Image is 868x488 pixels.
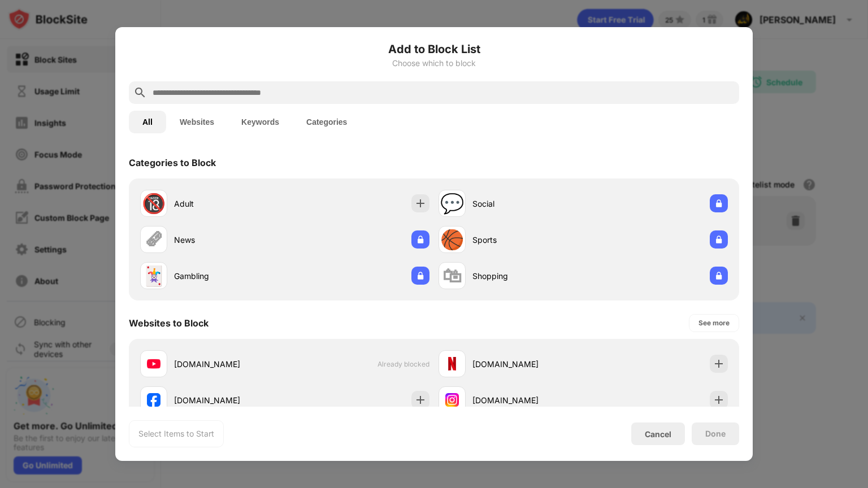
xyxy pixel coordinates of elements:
[472,358,583,370] div: [DOMAIN_NAME]
[472,270,583,282] div: Shopping
[440,192,464,215] div: 💬
[129,317,209,329] div: Websites to Block
[147,357,160,371] img: favicons
[142,192,166,215] div: 🔞
[147,393,160,407] img: favicons
[228,111,293,133] button: Keywords
[472,394,583,406] div: [DOMAIN_NAME]
[472,234,583,246] div: Sports
[166,111,228,133] button: Websites
[440,228,464,251] div: 🏀
[129,41,739,58] h6: Add to Block List
[174,394,285,406] div: [DOMAIN_NAME]
[472,198,583,210] div: Social
[174,234,285,246] div: News
[129,59,739,68] div: Choose which to block
[174,358,285,370] div: [DOMAIN_NAME]
[174,198,285,210] div: Adult
[133,86,147,99] img: search.svg
[645,429,671,439] div: Cancel
[142,264,166,287] div: 🃏
[705,429,726,438] div: Done
[377,360,429,368] span: Already blocked
[442,264,462,287] div: 🛍
[174,270,285,282] div: Gambling
[129,157,216,168] div: Categories to Block
[698,317,730,329] div: See more
[138,428,214,439] div: Select Items to Start
[144,228,163,251] div: 🗞
[445,357,459,371] img: favicons
[129,111,166,133] button: All
[293,111,361,133] button: Categories
[445,393,459,407] img: favicons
